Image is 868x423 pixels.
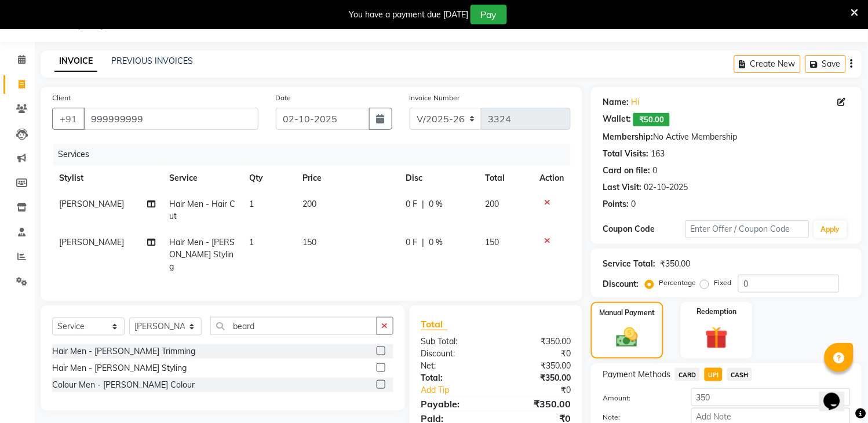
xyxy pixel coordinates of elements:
span: | [422,198,425,210]
div: Payable: [413,397,496,411]
div: Last Visit: [603,181,641,194]
div: No Active Membership [603,131,851,143]
th: Action [533,165,571,191]
a: Hi [631,96,639,108]
label: Amount: [594,393,683,403]
span: 200 [303,199,317,209]
div: Service Total: [603,258,655,270]
div: Points: [603,198,629,210]
span: | [422,236,425,249]
button: +91 [52,108,85,130]
span: [PERSON_NAME] [59,237,124,247]
div: Discount: [413,348,496,360]
a: Add Tip [413,384,510,396]
div: ₹0 [496,348,579,360]
span: ₹50.00 [633,113,670,126]
label: Client [52,93,71,103]
span: 0 % [429,198,443,210]
div: 0 [652,165,657,177]
button: Create New [734,55,801,73]
div: ₹350.00 [496,360,579,372]
span: 150 [486,237,499,247]
div: ₹350.00 [496,372,579,384]
div: Wallet: [603,113,631,126]
div: Name: [603,96,629,108]
label: Manual Payment [600,308,655,318]
div: ₹0 [510,384,579,396]
div: Net: [413,360,496,372]
span: UPI [705,368,723,381]
div: Hair Men - [PERSON_NAME] Trimming [52,345,195,358]
input: Amount [691,388,851,406]
div: Coupon Code [603,223,685,235]
input: Enter Offer / Coupon Code [685,220,809,238]
span: 0 F [406,198,418,210]
span: 1 [250,199,254,209]
input: Search or Scan [210,317,377,335]
div: Colour Men - [PERSON_NAME] Colour [52,379,195,391]
a: INVOICE [54,51,97,72]
th: Qty [243,165,296,191]
button: Apply [814,221,847,238]
div: ₹350.00 [660,258,690,270]
a: PREVIOUS INVOICES [111,56,193,66]
label: Note: [594,412,683,422]
label: Fixed [714,278,731,288]
th: Total [479,165,533,191]
th: Service [162,165,242,191]
th: Disc [399,165,479,191]
span: 1 [250,237,254,247]
label: Date [276,93,291,103]
span: 0 % [429,236,443,249]
label: Invoice Number [410,93,460,103]
div: Discount: [603,278,639,290]
span: [PERSON_NAME] [59,199,124,209]
span: Hair Men - Hair Cut [169,199,235,221]
div: Sub Total: [413,336,496,348]
div: Card on file: [603,165,650,177]
label: Percentage [659,278,696,288]
div: 02-10-2025 [644,181,688,194]
label: Redemption [696,307,736,317]
span: Payment Methods [603,369,670,381]
div: Hair Men - [PERSON_NAME] Styling [52,362,187,374]
div: Membership: [603,131,653,143]
div: Total Visits: [603,148,648,160]
input: Search by Name/Mobile/Email/Code [83,108,258,130]
span: CASH [727,368,752,381]
span: 150 [303,237,317,247]
button: Save [805,55,846,73]
button: Pay [471,5,507,24]
span: Hair Men - [PERSON_NAME] Styling [169,237,235,272]
div: ₹350.00 [496,336,579,348]
span: 0 F [406,236,418,249]
span: Total [421,318,448,330]
th: Stylist [52,165,162,191]
iframe: chat widget [819,377,856,411]
img: _gift.svg [698,324,735,352]
span: CARD [675,368,700,381]
div: Services [53,144,579,165]
span: 200 [486,199,499,209]
div: Total: [413,372,496,384]
th: Price [296,165,399,191]
div: ₹350.00 [496,397,579,411]
img: _cash.svg [610,325,644,350]
div: 0 [631,198,636,210]
div: 163 [651,148,665,160]
div: You have a payment due [DATE] [349,9,468,21]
